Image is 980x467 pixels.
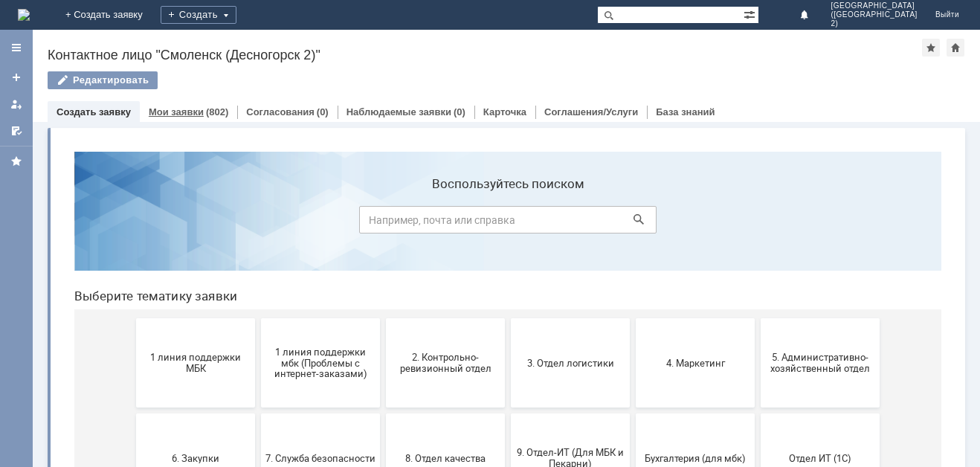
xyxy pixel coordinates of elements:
button: 1 линия поддержки мбк (Проблемы с интернет-заказами) [199,178,317,268]
input: Например, почта или справка [297,66,594,94]
span: Отдел-ИТ (Битрикс24 и CRM) [78,402,188,425]
button: Франчайзинг [448,369,567,458]
button: 6. Закупки [74,274,193,363]
span: Франчайзинг [453,408,563,419]
a: База знаний [656,106,715,117]
header: Выберите тематику заявки [12,149,879,164]
div: Сделать домашней страницей [947,39,964,57]
div: (802) [206,106,228,117]
span: 1 линия поддержки мбк (Проблемы с интернет-заказами) [203,206,313,239]
div: Добавить в избранное [922,39,940,57]
button: 2. Контрольно-ревизионный отдел [323,178,442,268]
span: Расширенный поиск [744,7,758,21]
span: 9. Отдел-ИТ (Для МБК и Пекарни) [453,307,563,329]
a: Мои согласования [4,119,28,143]
a: Создать заявку [57,106,131,117]
span: 6. Закупки [78,312,188,323]
span: 4. Маркетинг [578,217,688,228]
a: Соглашения/Услуги [544,106,638,117]
button: 3. Отдел логистики [448,178,567,268]
span: 2. Контрольно-ревизионный отдел [328,212,438,234]
span: Бухгалтерия (для мбк) [578,312,688,323]
span: 5. Административно-хозяйственный отдел [703,212,813,234]
button: Это соглашение не активно! [573,369,692,458]
div: Создать [161,6,236,24]
a: Карточка [483,106,526,117]
a: Наблюдаемые заявки [346,106,451,117]
a: Перейти на домашнюю страницу [18,9,30,21]
a: Согласования [246,106,315,117]
div: (0) [454,106,465,117]
button: Отдел-ИТ (Офис) [199,369,317,458]
button: 1 линия поддержки МБК [74,178,193,268]
span: 1 линия поддержки МБК [78,212,188,234]
img: logo [18,9,30,21]
button: Отдел-ИТ (Битрикс24 и CRM) [74,369,193,458]
span: 2) [831,19,917,28]
button: 9. Отдел-ИТ (Для МБК и Пекарни) [448,274,567,363]
button: Бухгалтерия (для мбк) [573,274,692,363]
span: Отдел ИТ (1С) [703,312,813,323]
span: Финансовый отдел [328,408,438,419]
span: Это соглашение не активно! [578,402,688,425]
span: ([GEOGRAPHIC_DATA] [831,10,917,19]
button: Финансовый отдел [323,369,442,458]
span: [GEOGRAPHIC_DATA] [831,1,917,10]
span: 3. Отдел логистики [453,217,563,228]
a: Мои заявки [4,92,28,116]
div: (0) [317,106,329,117]
span: 8. Отдел качества [328,312,438,323]
button: Отдел ИТ (1С) [698,274,817,363]
label: Воспользуйтесь поиском [297,36,594,51]
button: 8. Отдел качества [323,274,442,363]
a: Мои заявки [149,106,204,117]
span: Отдел-ИТ (Офис) [203,408,313,419]
span: 7. Служба безопасности [203,312,313,323]
button: [PERSON_NAME]. Услуги ИТ для МБК (оформляет L1) [698,369,817,458]
span: [PERSON_NAME]. Услуги ИТ для МБК (оформляет L1) [703,396,813,430]
button: 5. Административно-хозяйственный отдел [698,178,817,268]
button: 7. Служба безопасности [199,274,317,363]
div: Контактное лицо "Смоленск (Десногорск 2)" [48,48,922,62]
a: Создать заявку [4,65,28,89]
button: 4. Маркетинг [573,178,692,268]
